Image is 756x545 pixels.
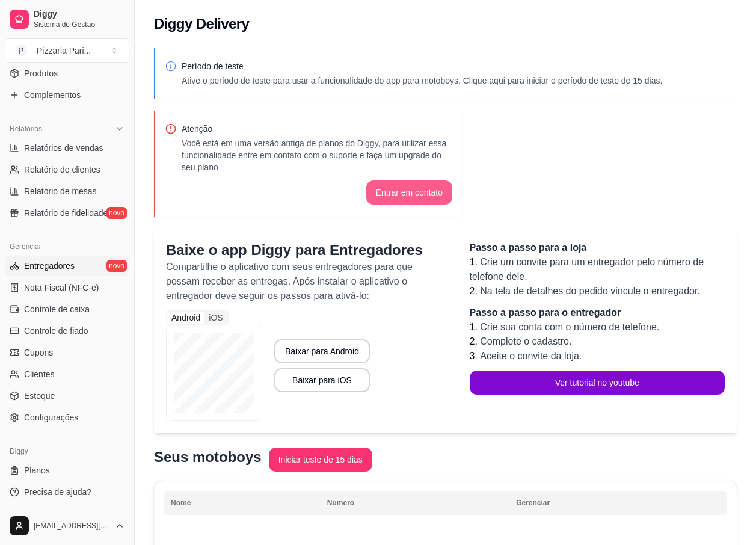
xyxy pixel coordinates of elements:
h2: Diggy Delivery [154,14,249,34]
th: Número [320,491,509,515]
div: Diggy [5,442,129,461]
p: Passo a passo para o entregador [470,306,725,320]
a: Clientes [5,365,129,384]
span: Sistema de Gestão [34,20,124,29]
span: Precisa de ajuda? [24,486,91,498]
p: Seus motoboys [154,448,262,467]
span: Clientes [24,368,55,380]
button: Ver tutorial no youtube [470,371,725,395]
li: 2. [470,334,725,349]
p: Ative o período de teste para usar a funcionalidade do app para motoboys. Clique aqui para inicia... [182,75,662,87]
a: Relatórios de vendas [5,138,129,158]
button: [EMAIL_ADDRESS][DOMAIN_NAME] [5,511,129,540]
span: P [15,45,27,57]
a: Controle de fiado [5,321,129,340]
li: 1. [470,320,725,334]
span: Na tela de detalhes do pedido vincule o entregador. [480,286,700,296]
a: Complementos [5,85,129,105]
span: Nota Fiscal (NFC-e) [24,282,99,294]
span: Controle de fiado [24,325,88,337]
p: Você está em uma versão antiga de planos do Diggy, para utilizar essa funcionalidade entre em con... [182,137,452,173]
a: Nota Fiscal (NFC-e) [5,278,129,297]
span: Cupons [24,346,53,359]
a: Controle de caixa [5,300,129,319]
th: Nome [164,491,320,515]
p: Passo a passo para a loja [470,241,725,255]
span: Relatórios de vendas [24,142,103,154]
span: Complementos [24,89,81,101]
button: Baixar para Android [274,339,370,363]
a: Configurações [5,408,129,427]
span: Planos [24,464,50,476]
th: Gerenciar [509,491,727,515]
p: Baixe o app Diggy para Entregadores [166,241,446,260]
a: Estoque [5,386,129,405]
li: 2. [470,284,725,298]
a: DiggySistema de Gestão [5,5,129,34]
span: Estoque [24,390,55,402]
span: Diggy [34,9,124,20]
span: Relatório de fidelidade [24,207,108,219]
a: Relatório de fidelidadenovo [5,203,129,223]
span: Complete o cadastro. [480,336,571,346]
a: Planos [5,461,129,480]
a: Entregadoresnovo [5,256,129,276]
button: Baixar para iOS [274,368,370,392]
a: Relatório de mesas [5,182,129,201]
p: Período de teste [182,60,662,72]
p: Compartilhe o aplicativo com seus entregadores para que possam receber as entregas. Após instalar... [166,260,446,303]
li: 1. [470,255,725,284]
p: Atenção [182,123,452,135]
span: Configurações [24,411,78,423]
span: Aceite o convite da loja. [480,351,582,361]
button: Iniciar teste de 15 dias [269,448,372,472]
a: Cupons [5,343,129,362]
a: Relatório de clientes [5,160,129,179]
li: 3. [470,349,725,363]
span: Entregadores [24,260,75,272]
span: Relatórios [10,124,42,134]
div: iOS [204,312,227,324]
span: Relatório de clientes [24,164,100,176]
a: Produtos [5,64,129,83]
span: [EMAIL_ADDRESS][DOMAIN_NAME] [34,521,110,531]
span: Crie um convite para um entregador pelo número de telefone dele. [470,257,704,282]
div: Android [167,312,204,324]
a: Precisa de ajuda? [5,482,129,502]
span: Relatório de mesas [24,185,97,197]
div: Gerenciar [5,237,129,256]
span: Crie sua conta com o número de telefone. [480,322,659,332]
button: Select a team [5,38,129,63]
div: Pizzaria Pari ... [37,45,91,57]
button: Entrar em contato [366,180,452,205]
span: Produtos [24,67,58,79]
span: Controle de caixa [24,303,90,315]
